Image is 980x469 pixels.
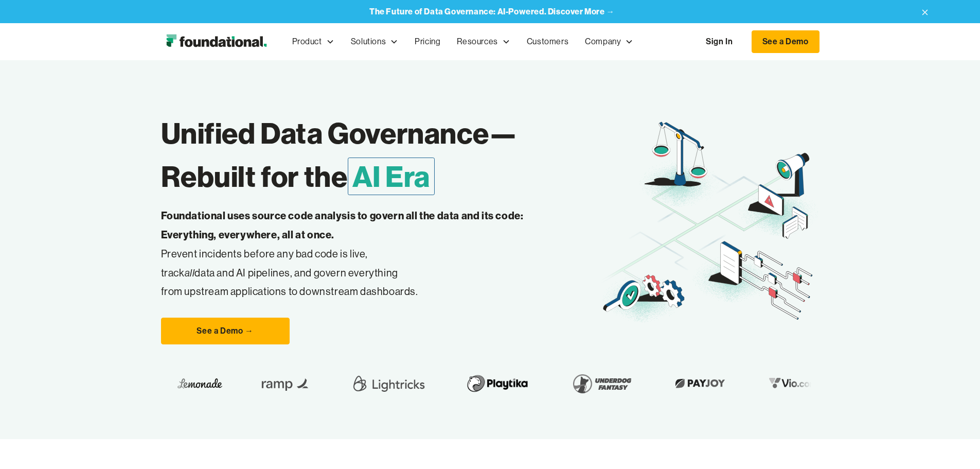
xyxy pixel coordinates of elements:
[369,6,615,16] strong: The Future of Data Governance: AI-Powered. Discover More →
[284,25,343,59] div: Product
[161,112,600,198] h1: Unified Data Governance— Rebuilt for the
[449,25,518,59] div: Resources
[161,206,556,301] p: Prevent incidents before any bad code is live, track data and AI pipelines, and govern everything...
[566,369,636,398] img: Underdog Fantasy
[696,31,743,53] a: Sign In
[161,31,272,52] a: home
[752,30,819,53] a: See a Demo
[763,375,823,391] img: Vio.com
[254,369,316,398] img: Ramp
[460,369,533,398] img: Playtika
[343,25,406,59] div: Solutions
[406,25,449,59] a: Pricing
[176,375,221,391] img: Lemonade
[577,25,642,59] div: Company
[161,31,272,52] img: Foundational Logo
[161,209,524,241] strong: Foundational uses source code analysis to govern all the data and its code: Everything, everywher...
[292,35,322,48] div: Product
[585,35,621,48] div: Company
[348,158,435,195] span: AI Era
[795,350,980,469] div: וידג'ט של צ'אט
[519,25,577,59] a: Customers
[457,35,497,48] div: Resources
[349,369,427,398] img: Lightricks
[369,7,615,16] a: The Future of Data Governance: AI-Powered. Discover More →
[185,266,195,279] em: all
[351,35,386,48] div: Solutions
[669,375,730,391] img: Payjoy
[161,318,290,344] a: See a Demo →
[795,350,980,469] iframe: Chat Widget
